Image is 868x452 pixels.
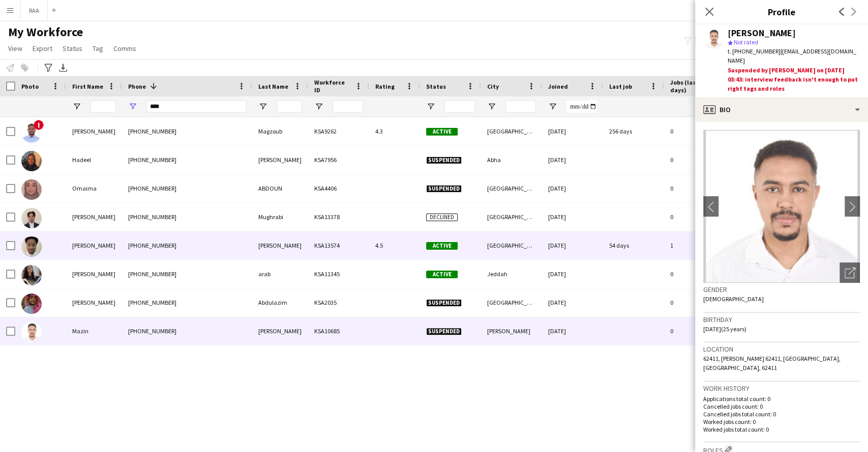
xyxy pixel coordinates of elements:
[542,317,603,345] div: [DATE]
[375,83,395,90] span: Rating
[122,117,252,145] div: [PHONE_NUMBER]
[542,146,603,174] div: [DATE]
[542,117,603,145] div: [DATE]
[252,260,308,288] div: arab
[66,174,122,202] div: Omaima
[333,100,363,113] input: Workforce ID Filter Input
[566,100,597,113] input: Joined Filter Input
[122,203,252,231] div: [PHONE_NUMBER]
[703,285,860,294] h3: Gender
[252,231,308,259] div: [PERSON_NAME]
[703,418,860,426] p: Worked jobs count: 0
[426,185,462,193] span: Suspended
[258,83,288,90] span: Last Name
[664,288,730,316] div: 0
[664,146,730,174] div: 0
[728,47,781,55] span: t. [PHONE_NUMBER]
[664,317,730,345] div: 0
[66,146,122,174] div: Hadeel
[369,117,420,145] div: 4.3
[426,242,458,250] span: Active
[258,102,267,111] button: Open Filter Menu
[426,83,446,90] span: Status
[444,100,475,113] input: Status Filter Input
[670,78,712,94] span: Jobs (last 90 days)
[734,38,758,46] span: Not rated
[91,100,116,113] input: First Name Filter Input
[252,174,308,202] div: ABDOUN
[703,344,860,354] h3: Location
[21,83,39,90] span: Photo
[21,265,42,285] img: daleen arab
[128,102,137,111] button: Open Filter Menu
[252,317,308,345] div: [PERSON_NAME]
[122,288,252,316] div: [PHONE_NUMBER]
[66,203,122,231] div: [PERSON_NAME]
[122,260,252,288] div: [PHONE_NUMBER]
[664,203,730,231] div: 0
[8,24,83,40] span: My Workforce
[542,260,603,288] div: [DATE]
[4,42,26,55] a: View
[664,231,730,259] div: 1
[664,174,730,202] div: 0
[542,203,603,231] div: [DATE]
[481,174,542,202] div: [GEOGRAPHIC_DATA]
[21,179,42,200] img: Omaima ABDOUN
[481,317,542,345] div: [PERSON_NAME]
[481,203,542,231] div: [GEOGRAPHIC_DATA]
[426,156,462,164] span: Suspended
[695,5,868,18] h3: Profile
[426,102,435,111] button: Open Filter Menu
[308,231,369,259] div: KSA13574
[63,44,82,53] span: Status
[122,146,252,174] div: [PHONE_NUMBER]
[426,299,462,307] span: Suspended
[72,83,103,90] span: First Name
[703,295,764,303] span: [DEMOGRAPHIC_DATA]
[542,174,603,202] div: [DATE]
[21,151,42,171] img: Hadeel Al Obaid
[840,262,860,283] div: Open photos pop-in
[703,395,860,403] p: Applications total count: 0
[122,174,252,202] div: [PHONE_NUMBER]
[88,42,107,55] a: Tag
[314,78,351,94] span: Workforce ID
[426,214,458,221] span: Declined
[252,203,308,231] div: Mughrabi
[93,44,103,53] span: Tag
[728,66,860,94] div: Suspended by [PERSON_NAME] on [DATE] 03:43: interview feedback isn't enough to put right tags and...
[42,62,54,74] app-action-btn: Advanced filters
[57,62,69,74] app-action-btn: Export XLSX
[542,288,603,316] div: [DATE]
[426,128,458,136] span: Active
[122,317,252,345] div: [PHONE_NUMBER]
[481,288,542,316] div: [GEOGRAPHIC_DATA]
[703,325,746,333] span: [DATE] (25 years)
[252,117,308,145] div: Magzoub
[505,100,536,113] input: City Filter Input
[728,29,796,38] div: [PERSON_NAME]
[8,44,22,53] span: View
[728,47,856,64] span: | [EMAIL_ADDRESS][DOMAIN_NAME]
[695,97,868,122] div: Bio
[21,294,42,314] img: Mohammed Abdulazim
[66,260,122,288] div: [PERSON_NAME]
[308,288,369,316] div: KSA2035
[21,322,42,342] img: Mazin Mohamed
[664,117,730,145] div: 0
[703,403,860,410] p: Cancelled jobs count: 0
[308,117,369,145] div: KSA9262
[252,146,308,174] div: [PERSON_NAME]
[703,384,860,393] h3: Work history
[72,102,81,111] button: Open Filter Menu
[703,410,860,418] p: Cancelled jobs total count: 0
[21,236,42,257] img: Mazen Adam
[703,426,860,433] p: Worked jobs total count: 0
[21,208,42,228] img: Roni Mughrabi
[66,117,122,145] div: [PERSON_NAME]
[542,231,603,259] div: [DATE]
[66,317,122,345] div: Mazin
[603,117,664,145] div: 256 days
[487,102,496,111] button: Open Filter Menu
